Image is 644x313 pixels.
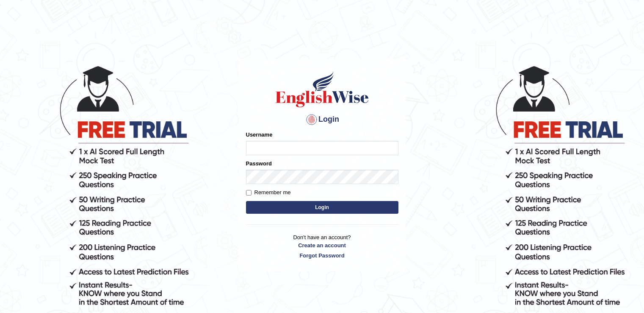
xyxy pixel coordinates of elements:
p: Don't have an account? [246,233,398,260]
label: Username [246,131,273,139]
a: Create an account [246,241,398,249]
img: Logo of English Wise sign in for intelligent practice with AI [274,70,370,109]
h4: Login [246,113,398,126]
input: Remember me [246,190,252,196]
label: Password [246,159,272,168]
button: Login [246,201,398,214]
label: Remember me [246,188,291,197]
a: Forgot Password [246,252,398,260]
